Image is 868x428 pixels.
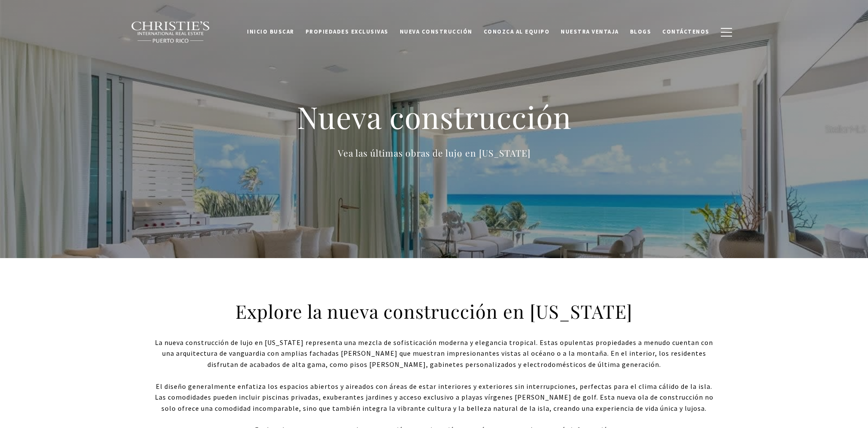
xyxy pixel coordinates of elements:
a: Blogs [624,24,657,40]
span: Nueva construcción [400,28,473,35]
a: Conozca al equipo [478,24,556,40]
a: Inicio Buscar [241,24,300,40]
span: Nuestra ventaja [561,28,619,35]
h2: Explore la nueva construcción en [US_STATE] [217,299,651,323]
span: Contáctenos [662,28,710,35]
p: La nueva construcción de lujo en [US_STATE] representa una mezcla de sofisticación moderna y eleg... [154,337,714,370]
span: Blogs [630,28,652,35]
img: Logotipo de texto negro de Christie's International Real Estate [131,21,211,43]
a: Nuestra ventaja [555,24,624,40]
p: El diseño generalmente enfatiza los espacios abiertos y aireados con áreas de estar interiores y ... [154,381,714,414]
span: Propiedades exclusivas [306,28,389,35]
a: Propiedades exclusivas [300,24,394,40]
a: Nueva construcción [394,24,478,40]
p: Vea las últimas obras de lujo en [US_STATE] [262,146,606,160]
h1: Nueva construcción [262,98,606,136]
